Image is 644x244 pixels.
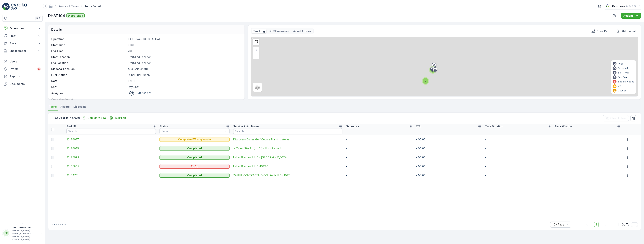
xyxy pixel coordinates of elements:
[37,67,40,70] p: 99
[10,67,34,71] p: Events
[160,155,229,160] button: Completed
[59,5,79,8] a: Routes & Tasks
[68,14,83,18] p: Dispatched
[233,156,342,159] a: Italian Planters L.L.C - Dubai Production City
[10,27,35,30] p: Operations
[414,162,483,171] td: + 00:00
[128,67,241,71] p: Al Qusais landfill
[622,29,636,33] p: KML Import
[425,79,426,82] span: 3
[233,125,259,128] p: Service Point Name
[590,29,612,33] button: Draw Path
[128,79,241,83] p: [DATE]
[51,37,126,41] p: Operation
[344,153,414,162] td: -
[2,65,43,73] a: Events99
[160,173,229,178] button: Completed
[160,164,229,169] button: To Do
[615,29,638,33] button: KML Import
[128,85,241,89] p: Day Shift
[251,37,638,96] div: 0
[66,174,156,177] a: 22154741
[414,153,483,162] td: + 00:00
[253,83,262,91] a: Layers
[66,147,156,150] a: 22176015
[51,73,126,77] p: Fuel Station
[253,53,259,59] a: Zoom Out
[612,4,625,8] p: Renuterra
[233,174,342,177] a: ZABEEL CONTRACTING COMPANY LLC - DWC
[191,165,198,168] p: To Do
[483,171,553,180] td: -
[597,29,610,33] p: Draw Path
[87,116,106,120] p: Calculate ETA
[128,61,241,65] p: Start/End Location
[483,144,553,153] td: -
[10,34,35,38] p: Fleet
[51,43,126,47] p: Start Time
[2,73,43,80] a: Reports
[555,125,572,128] p: Time Window
[621,13,641,19] button: Actions
[160,125,168,128] p: Status
[610,116,627,120] p: Clear Filters
[66,125,76,128] p: Task ID
[51,138,54,141] div: Toggle Row Selected
[2,25,43,32] button: Operations
[12,225,40,229] p: renuterra.admin
[51,85,126,89] p: Shift
[414,171,483,180] td: + 00:00
[66,138,156,141] a: 22176017
[233,165,342,168] a: Italian Planters L.L.C -DWTC
[49,6,53,9] a: Homepage
[66,156,156,159] a: 22175999
[51,91,63,95] p: Assignee
[51,61,126,65] p: End Location
[51,27,62,32] p: Details
[618,80,634,83] p: Special Needs
[626,5,636,8] p: ( +04:00 )
[605,4,611,8] img: Screenshot_2024-07-26_at_13.33.01.png
[10,49,35,53] p: Engagement
[51,98,126,102] p: Crew Member(s)
[618,76,628,79] p: End Point
[233,156,342,159] span: Italian Planters L.L.C - [GEOGRAPHIC_DATA]
[233,138,342,141] a: Discovery Dunes Golf Course Planting Works
[344,144,414,153] td: -
[51,67,126,71] p: Disposal Location
[48,13,65,19] p: DHAT104
[293,29,311,33] p: Asset & Items
[160,146,229,151] button: Completed
[618,62,623,65] p: Fuel
[618,85,622,88] p: VIP
[618,89,626,92] p: Caution
[10,60,41,63] p: Users
[51,156,54,159] div: Toggle Row Selected
[115,116,126,120] p: Bulk Edit
[2,80,43,88] a: Documents
[594,222,599,227] span: 1
[233,147,342,150] span: Al Tayer Stocks (L.L.C.) - Umm Ramool
[10,75,41,78] p: Reports
[66,128,156,134] input: Search
[51,49,126,53] p: End Time
[483,162,553,171] td: -
[128,43,241,47] p: 07:00
[128,55,241,59] p: Start/End Location
[2,32,43,40] button: Fleet
[128,37,241,41] p: [GEOGRAPHIC_DATA] HAT
[416,125,421,128] p: ETA
[66,165,156,168] a: 22165867
[255,54,257,57] span: −
[136,91,151,95] p: DXB C23873
[81,116,107,120] button: Calculate ETA
[108,116,128,120] button: Bulk Edit
[10,42,35,45] p: Asset
[187,147,202,150] p: Completed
